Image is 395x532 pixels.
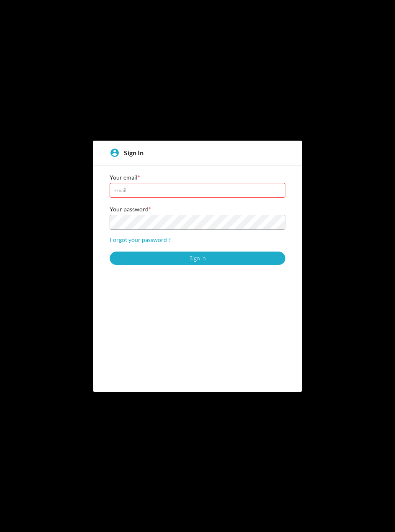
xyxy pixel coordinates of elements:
[110,252,285,265] button: Sign in
[110,183,285,198] input: Your email
[110,206,285,213] span: Your password
[110,215,285,230] input: Your password
[110,148,120,158] mat-icon: account_circle
[110,174,285,181] span: Your email
[110,236,171,243] a: Forgot your password ?
[124,149,144,157] span: Sign in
